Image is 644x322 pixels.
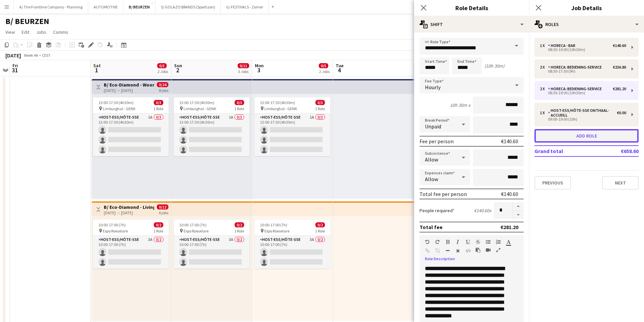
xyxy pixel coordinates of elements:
span: 1 Role [153,106,163,111]
button: A/ The Frontline Company - Planning [14,0,88,14]
div: [DATE] → [DATE] [104,88,154,93]
button: S/ GOLAZO BRANDS (Sportizon) [156,0,221,14]
span: Allow [425,176,438,182]
div: €0.00 [617,110,626,115]
button: Undo [425,239,430,245]
button: Strikethrough [476,239,480,245]
span: Expo Roeselare [264,228,289,233]
div: Total fee per person [420,191,467,197]
div: CEST [42,53,51,58]
button: Increase [513,202,524,211]
a: Edit [19,28,32,36]
div: Host-ess/Hôte-sse Onthaal-Accueill [548,108,617,118]
app-job-card: 13:00-17:30 (4h30m)0/3 Limburghal - GENK1 RoleHost-ess/Hôte-sse1A0/313:00-17:30 (4h30m) [174,97,249,156]
span: 0/3 [235,100,244,105]
div: 2 Jobs [158,69,168,74]
div: 10:00-17:00 (7h)0/2 Expo Roeselare1 RoleHost-ess/Hôte-sse3A0/210:00-17:00 (7h) [255,220,330,269]
span: Expo Roeselare [184,228,209,233]
span: 0/2 [315,222,325,227]
button: Insert video [486,247,491,253]
div: €236.80 [613,65,626,70]
span: Sun [174,63,182,69]
div: Horeca: Bediening-Service [548,86,604,91]
div: Fee per person [420,138,454,145]
span: 0/24 [157,82,168,87]
h3: Role Details [414,3,529,12]
div: €140.60 [501,191,518,197]
div: Horeca: Bediening-Service [548,65,604,70]
span: 0/3 [154,100,163,105]
span: 0/5 [157,63,167,68]
a: Comms [50,28,71,36]
span: 10:00-17:00 (7h) [179,222,207,227]
app-card-role: Host-ess/Hôte-sse3A0/210:00-17:00 (7h) [93,236,169,269]
app-job-card: 13:00-17:30 (4h30m)0/3 Limburghal - GENK1 RoleHost-ess/Hôte-sse1A0/313:00-17:30 (4h30m) [93,97,169,156]
a: View [3,28,18,36]
span: Unpaid [425,123,441,130]
span: Comms [53,29,68,35]
span: 0/12 [157,204,168,209]
button: Horizontal Line [445,248,450,253]
div: 1 x [540,43,548,48]
app-card-role: Host-ess/Hôte-sse1A0/313:00-17:30 (4h30m) [93,114,169,156]
span: 1 Role [234,228,244,233]
button: B/ BEURZEN [123,0,156,14]
div: [DATE] → [DATE] [104,210,154,215]
span: 1 Role [153,228,163,233]
a: Jobs [33,28,49,36]
button: Italic [455,239,460,245]
button: Next [602,176,639,190]
button: HTML Code [466,248,470,253]
div: Total fee [420,224,443,230]
h3: B/ Eco-Diamond - Living [DATE] Roeselare - 01-11/11 [104,204,154,210]
div: 08:30-19:00 (10h30m) [540,91,626,95]
span: 1 Role [234,106,244,111]
span: Allow [425,156,438,163]
span: Fri [13,63,18,69]
app-card-role: Host-ess/Hôte-sse3A0/210:00-17:00 (7h) [255,236,330,269]
button: AUTOMOTIVE [88,0,123,14]
button: G/ FESTIVALS - Zomer [221,0,269,14]
button: Paste as plain text [476,247,480,253]
div: 6 jobs [159,209,168,215]
div: €281.20 [500,224,518,230]
app-card-role: Host-ess/Hôte-sse3A0/210:00-17:00 (7h) [174,236,249,269]
app-job-card: 10:00-17:00 (7h)0/2 Expo Roeselare1 RoleHost-ess/Hôte-sse3A0/210:00-17:00 (7h) [174,220,249,269]
div: 08:30-17:30 (9h) [540,70,626,73]
div: 08:30-19:00 (10h30m) [540,48,626,51]
button: Fullscreen [496,247,501,253]
span: Limburghal - GENK [103,106,136,111]
td: Grand total [534,146,598,156]
div: 8 jobs [159,87,168,93]
span: Mon [255,63,264,69]
span: 10:00-17:00 (7h) [260,222,287,227]
div: (10h 30m) [484,63,504,69]
span: View [5,29,15,35]
h3: B/ Eco-Diamond - Woonestetika 2025 - 01-11/11 [104,82,154,88]
app-job-card: 10:00-17:00 (7h)0/2 Expo Roeselare1 RoleHost-ess/Hôte-sse3A0/210:00-17:00 (7h) [93,220,169,269]
label: People required [420,207,455,214]
span: 1 Role [315,228,325,233]
app-card-role: Host-ess/Hôte-sse1A0/313:00-17:30 (4h30m) [174,114,249,156]
button: Ordered List [496,239,501,245]
span: 13:00-17:30 (4h30m) [179,100,214,105]
div: 13:00-17:30 (4h30m)0/3 Limburghal - GENK1 RoleHost-ess/Hôte-sse1A0/313:00-17:30 (4h30m) [255,97,330,156]
span: 0/11 [238,63,249,68]
span: 13:00-17:30 (4h30m) [260,100,295,105]
button: Bold [445,239,450,245]
app-card-role: Host-ess/Hôte-sse1A0/313:00-17:30 (4h30m) [255,114,330,156]
span: Limburghal - GENK [264,106,297,111]
button: Unordered List [486,239,491,245]
button: Underline [466,239,470,245]
button: Text Color [506,239,511,245]
div: 2 Jobs [319,69,330,74]
button: Redo [435,239,440,245]
div: 1 x [540,110,548,115]
span: 31 [11,66,18,74]
td: €658.60 [598,146,639,156]
span: Edit [22,29,29,35]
